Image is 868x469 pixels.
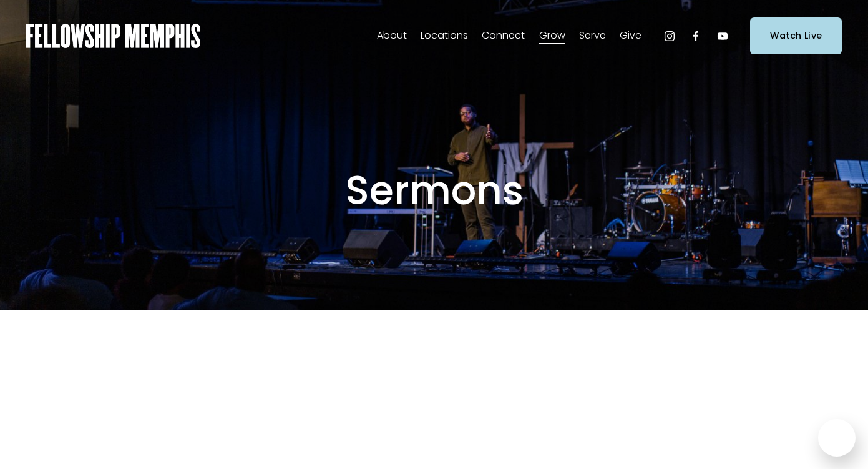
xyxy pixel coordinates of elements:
[716,30,729,42] a: YouTube
[377,26,407,46] a: folder dropdown
[26,24,200,49] img: Fellowship Memphis
[663,30,676,42] a: Instagram
[377,27,407,45] span: About
[421,27,468,45] span: Locations
[579,27,606,45] span: Serve
[482,27,525,45] span: Connect
[482,26,525,46] a: folder dropdown
[421,26,468,46] a: folder dropdown
[690,30,702,42] a: Facebook
[750,17,842,54] a: Watch Live
[539,27,565,45] span: Grow
[620,26,641,46] a: folder dropdown
[579,26,606,46] a: folder dropdown
[539,26,565,46] a: folder dropdown
[620,27,641,45] span: Give
[154,166,715,215] h1: Sermons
